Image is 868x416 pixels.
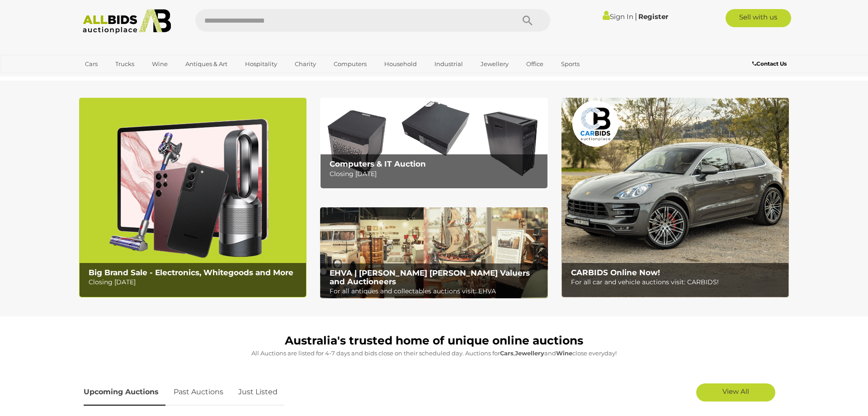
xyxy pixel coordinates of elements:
[84,335,784,347] h1: Australia's trusted home of unique online auctions
[89,277,302,288] p: Closing [DATE]
[571,268,660,277] b: CARBIDS Online Now!
[78,9,176,34] img: Allbids.com.au
[84,379,165,406] a: Upcoming Auctions
[179,57,233,72] a: Antiques & Art
[752,59,789,69] a: Contact Us
[561,98,789,297] img: CARBIDS Online Now!
[239,57,283,72] a: Hospitality
[79,98,307,297] img: Big Brand Sale - Electronics, Whitegoods and More
[638,12,668,21] a: Register
[320,98,547,189] a: Computers & IT Auction Computers & IT Auction Closing [DATE]
[330,168,542,180] p: Closing [DATE]
[722,387,749,396] span: View All
[475,57,514,72] a: Jewellery
[109,57,140,72] a: Trucks
[330,268,530,286] b: EHVA | [PERSON_NAME] [PERSON_NAME] Valuers and Auctioneers
[635,11,637,21] span: |
[79,57,104,72] a: Cars
[330,286,542,297] p: For all antiques and collectables auctions visit: EHVA
[752,60,787,67] b: Contact Us
[556,349,572,357] strong: Wine
[520,57,549,72] a: Office
[696,383,775,402] a: View All
[146,57,174,72] a: Wine
[429,57,469,72] a: Industrial
[231,379,284,406] a: Just Listed
[79,72,155,86] a: [GEOGRAPHIC_DATA]
[79,98,307,297] a: Big Brand Sale - Electronics, Whitegoods and More Big Brand Sale - Electronics, Whitegoods and Mo...
[320,207,547,299] img: EHVA | Evans Hastings Valuers and Auctioneers
[603,12,633,21] a: Sign In
[561,98,789,297] a: CARBIDS Online Now! CARBIDS Online Now! For all car and vehicle auctions visit: CARBIDS!
[320,207,547,299] a: EHVA | Evans Hastings Valuers and Auctioneers EHVA | [PERSON_NAME] [PERSON_NAME] Valuers and Auct...
[505,9,550,32] button: Search
[555,57,585,72] a: Sports
[289,57,322,72] a: Charity
[500,349,514,357] strong: Cars
[328,57,373,72] a: Computers
[320,98,547,189] img: Computers & IT Auction
[167,379,230,406] a: Past Auctions
[84,348,784,359] p: All Auctions are listed for 4-7 days and bids close on their scheduled day. Auctions for , and cl...
[378,57,423,72] a: Household
[571,277,784,288] p: For all car and vehicle auctions visit: CARBIDS!
[89,268,293,277] b: Big Brand Sale - Electronics, Whitegoods and More
[330,159,426,168] b: Computers & IT Auction
[515,349,544,357] strong: Jewellery
[726,9,791,27] a: Sell with us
